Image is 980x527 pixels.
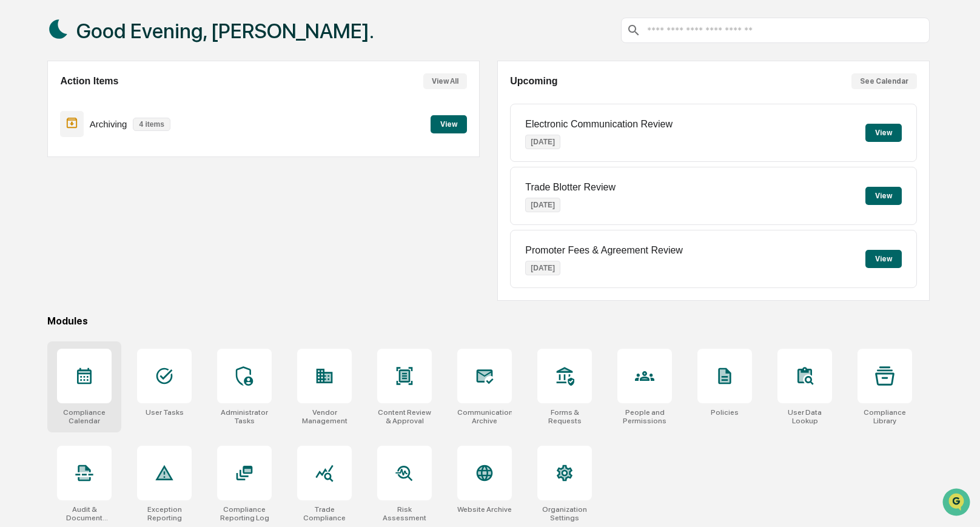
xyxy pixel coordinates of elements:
div: Content Review & Approval [377,408,432,425]
div: Compliance Reporting Log [217,505,272,522]
div: Policies [711,408,739,417]
h2: Action Items [60,76,118,87]
div: Audit & Document Logs [57,505,112,522]
p: [DATE] [525,261,560,275]
div: User Data Lookup [777,408,832,425]
button: View [865,187,902,205]
div: 🔎 [12,177,22,187]
button: View [865,124,902,142]
a: Powered byPylon [86,205,147,215]
div: Administrator Tasks [217,408,272,425]
div: We're available if you need us! [41,105,153,115]
div: Forms & Requests [537,408,592,425]
p: [DATE] [525,198,560,212]
span: Attestations [100,153,150,165]
div: Modules [47,315,929,327]
p: Trade Blotter Review [525,182,616,193]
div: 🗄️ [88,154,98,164]
h2: Upcoming [510,76,557,87]
div: Website Archive [457,505,512,514]
button: Start new chat [206,96,221,111]
div: Communications Archive [457,408,512,425]
p: How can we help? [12,25,221,45]
div: Start new chat [41,93,199,105]
p: 4 items [133,118,170,131]
span: Pylon [121,206,147,215]
button: See Calendar [851,73,917,89]
p: Electronic Communication Review [525,119,673,130]
div: Risk Assessment [377,505,432,522]
button: View [431,115,467,133]
p: [DATE] [525,135,560,149]
a: 🔎Data Lookup [7,171,81,193]
span: Preclearance [24,153,78,165]
p: Promoter Fees & Agreement Review [525,245,683,256]
div: Organization Settings [537,505,592,522]
div: Compliance Library [857,408,912,425]
div: User Tasks [146,408,184,417]
p: Archiving [90,119,127,129]
iframe: Open customer support [941,487,974,520]
div: People and Permissions [617,408,672,425]
div: Compliance Calendar [57,408,112,425]
div: Exception Reporting [137,505,192,522]
a: 🖐️Preclearance [7,148,83,170]
button: View All [423,73,467,89]
a: 🗄️Attestations [83,148,155,170]
span: Data Lookup [24,176,76,188]
button: View [865,250,902,268]
div: Vendor Management [297,408,352,425]
h1: Good Evening, [PERSON_NAME]. [76,19,374,43]
div: 🖐️ [12,154,22,164]
div: Trade Compliance [297,505,352,522]
img: 1746055101610-c473b297-6a78-478c-a979-82029cc54cd1 [12,93,34,115]
a: View [431,118,467,129]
